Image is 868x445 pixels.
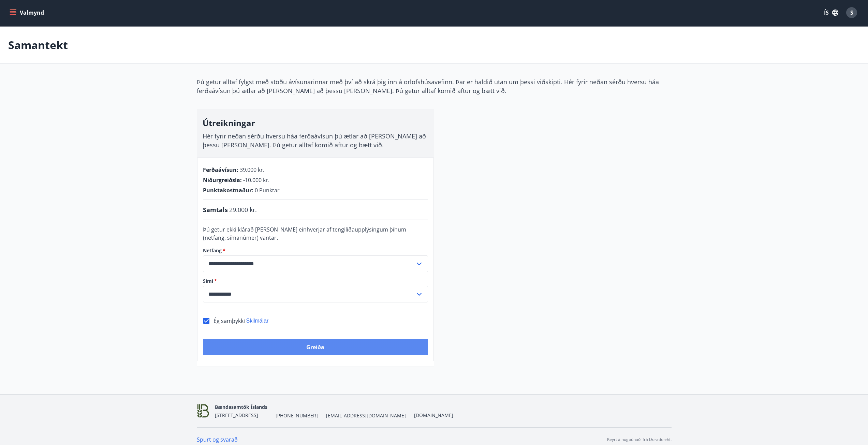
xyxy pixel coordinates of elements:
[240,166,264,174] span: 39.000 kr.
[203,247,428,254] label: Netfang
[203,117,428,129] h3: Útreikningar
[246,318,269,324] span: Skilmálar
[197,436,238,443] a: Spurt og svarað
[246,317,269,325] button: Skilmálar
[203,166,238,174] span: Ferðaávísun :
[607,436,672,443] p: Keyrt á hugbúnaði frá Dorado ehf.
[197,404,210,418] img: 2aDbt2Rg6yHZme2i5sJufPfIVoFiG0feiFzq86Ft.png
[215,412,258,418] span: [STREET_ADDRESS]
[414,412,453,418] a: [DOMAIN_NAME]
[326,412,406,419] span: [EMAIL_ADDRESS][DOMAIN_NAME]
[203,176,242,184] span: Niðurgreiðsla :
[203,187,253,194] span: Punktakostnaður :
[197,77,672,95] p: Þú getur alltaf fylgst með stöðu ávísunarinnar með því að skrá þig inn á orlofshúsavefinn. Þar er...
[215,404,267,410] span: Bændasamtök Íslands
[214,317,245,325] span: Ég samþykki
[8,6,47,19] button: menu
[229,205,257,214] span: 29.000 kr.
[850,9,853,16] span: S
[243,176,269,184] span: -10.000 kr.
[843,4,860,21] button: S
[203,132,426,149] span: Hér fyrir neðan sérðu hversu háa ferðaávísun þú ætlar að [PERSON_NAME] að þessu [PERSON_NAME]. Þú...
[203,339,428,355] button: Greiða
[255,187,280,194] span: 0 Punktar
[8,38,68,53] p: Samantekt
[820,6,842,19] button: ÍS
[203,278,428,284] label: Sími
[203,205,228,214] span: Samtals
[276,412,318,419] span: [PHONE_NUMBER]
[203,226,406,241] span: Þú getur ekki klárað [PERSON_NAME] einhverjar af tengiliðaupplýsingum þínum (netfang, símanúmer) ...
